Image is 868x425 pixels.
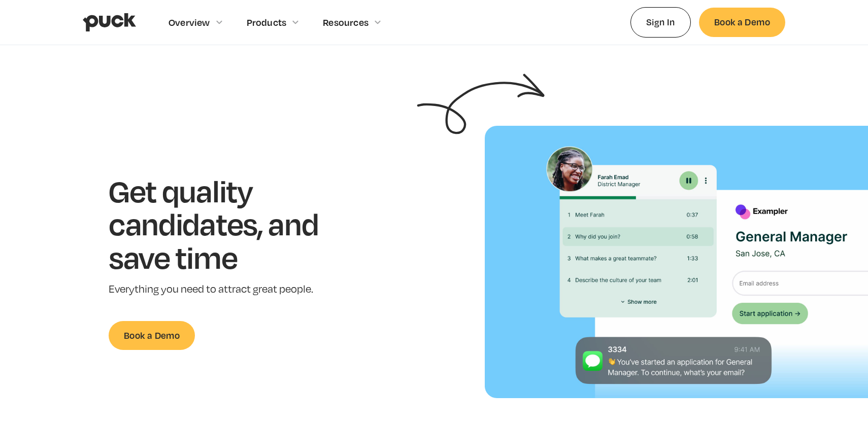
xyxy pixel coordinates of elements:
[109,321,195,350] a: Book a Demo
[323,17,369,28] div: Resources
[247,17,287,28] div: Products
[109,174,350,274] h1: Get quality candidates, and save time
[630,7,691,37] a: Sign In
[169,17,210,28] div: Overview
[699,8,785,37] a: Book a Demo
[109,282,350,297] p: Everything you need to attract great people.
